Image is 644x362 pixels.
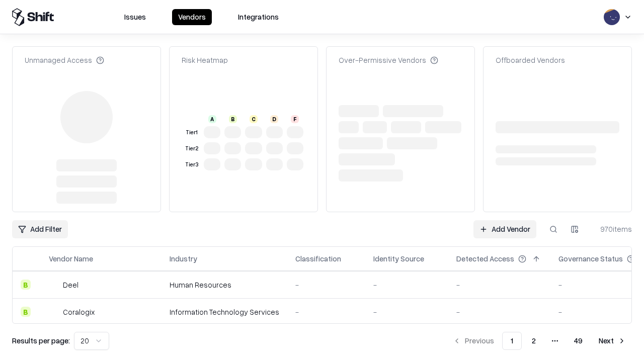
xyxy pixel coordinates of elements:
nav: pagination [447,332,632,350]
div: Tier 3 [184,160,200,169]
button: Integrations [232,9,285,25]
div: Deel [63,280,78,290]
div: B [21,307,31,317]
img: Deel [49,280,59,290]
div: Information Technology Services [170,307,279,317]
button: Add Filter [12,220,68,238]
button: 1 [502,332,522,350]
div: C [250,115,258,123]
div: Tier 1 [184,128,200,137]
div: D [270,115,278,123]
img: Coralogix [49,307,59,317]
div: Offboarded Vendors [496,55,565,65]
div: F [291,115,299,123]
button: Next [593,332,632,350]
button: Vendors [172,9,212,25]
div: 970 items [592,224,632,234]
div: Coralogix [63,307,95,317]
div: B [229,115,237,123]
div: A [208,115,216,123]
div: - [456,280,542,290]
div: - [295,280,357,290]
div: - [295,307,357,317]
button: 2 [524,332,544,350]
div: Tier 2 [184,144,200,153]
div: Human Resources [170,280,279,290]
a: Add Vendor [473,220,536,238]
div: Detected Access [456,253,514,264]
div: Identity Source [373,253,424,264]
div: Vendor Name [49,253,93,264]
div: Over-Permissive Vendors [339,55,438,65]
div: Governance Status [558,253,623,264]
div: - [456,307,542,317]
div: Industry [170,253,197,264]
div: Unmanaged Access [25,55,104,65]
div: - [373,280,440,290]
p: Results per page: [12,335,70,346]
button: 49 [566,332,591,350]
button: Issues [118,9,152,25]
div: B [21,280,31,290]
div: Risk Heatmap [182,55,228,65]
div: Classification [295,253,341,264]
div: - [373,307,440,317]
